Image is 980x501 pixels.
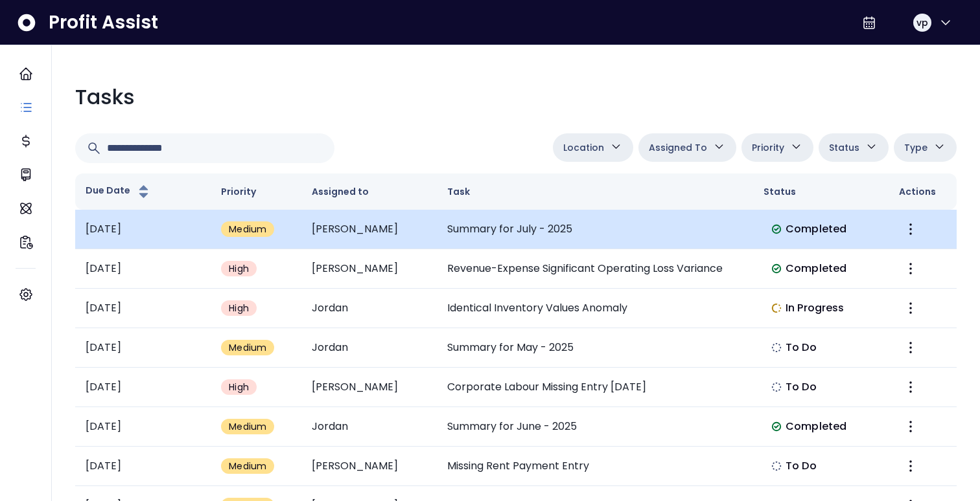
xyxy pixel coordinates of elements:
[229,460,266,473] span: Medium
[437,368,753,407] td: Corporate Labour Missing Entry [DATE]
[437,447,753,486] td: Missing Rent Payment Entry
[301,407,437,447] td: Jordan
[916,16,928,29] span: vp
[229,302,249,315] span: High
[437,210,753,249] td: Summary for July - 2025
[211,173,301,210] th: Priority
[786,221,846,237] span: Completed
[75,210,211,249] td: [DATE]
[904,140,927,155] span: Type
[829,140,859,155] span: Status
[49,11,158,34] span: Profit Assist
[301,368,437,407] td: [PERSON_NAME]
[301,289,437,328] td: Jordan
[437,407,753,447] td: Summary for June - 2025
[899,454,922,478] button: More
[75,368,211,407] td: [DATE]
[899,217,922,241] button: More
[437,289,753,328] td: Identical Inventory Values Anomaly
[437,249,753,289] td: Revenue-Expense Significant Operating Loss Variance
[563,140,604,155] span: Location
[889,173,957,210] th: Actions
[771,263,782,274] img: completed
[899,296,922,320] button: More
[301,447,437,486] td: [PERSON_NAME]
[786,379,817,395] span: To Do
[753,173,889,210] th: Status
[301,210,437,249] td: [PERSON_NAME]
[86,184,152,199] button: Due Date
[771,303,782,313] img: in-progress
[229,262,249,275] span: High
[771,421,782,432] img: completed
[229,223,266,236] span: Medium
[75,289,211,328] td: [DATE]
[899,375,922,399] button: More
[437,173,753,210] th: Task
[899,257,922,280] button: More
[75,249,211,289] td: [DATE]
[786,419,846,434] span: Completed
[771,461,782,471] img: todo
[229,341,266,354] span: Medium
[786,458,817,474] span: To Do
[437,328,753,368] td: Summary for May - 2025
[899,336,922,359] button: More
[786,261,846,276] span: Completed
[301,328,437,368] td: Jordan
[75,328,211,368] td: [DATE]
[771,382,782,392] img: todo
[75,447,211,486] td: [DATE]
[75,407,211,447] td: [DATE]
[301,173,437,210] th: Assigned to
[771,224,782,234] img: completed
[86,140,102,156] svg: Search icon
[771,342,782,353] img: todo
[649,140,707,155] span: Assigned To
[899,415,922,438] button: More
[229,381,249,394] span: High
[786,300,844,316] span: In Progress
[229,420,266,433] span: Medium
[75,82,135,113] p: Tasks
[301,249,437,289] td: [PERSON_NAME]
[752,140,784,155] span: Priority
[786,340,817,355] span: To Do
